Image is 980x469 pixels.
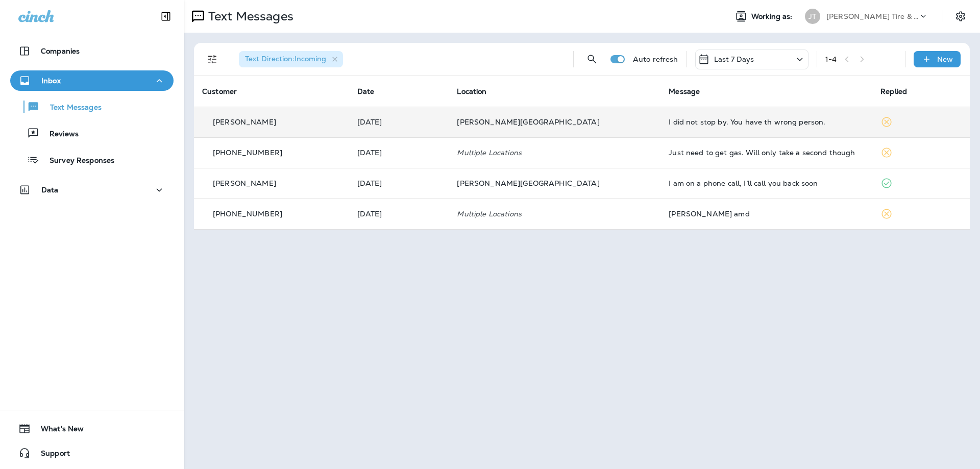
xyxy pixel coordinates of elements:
[457,179,599,188] span: [PERSON_NAME][GEOGRAPHIC_DATA]
[202,87,237,96] span: Customer
[669,149,864,157] div: Just need to get gas. Will only take a second though
[880,87,907,96] span: Replied
[40,103,102,113] p: Text Messages
[357,179,441,187] p: Oct 7, 2025 11:18 AM
[10,443,174,463] button: Support
[31,449,70,461] span: Support
[457,149,652,157] p: Multiple Locations
[825,55,837,63] div: 1 - 4
[10,41,174,61] button: Companies
[357,210,441,218] p: Oct 7, 2025 08:05 AM
[10,180,174,200] button: Data
[937,55,953,63] p: New
[10,122,174,144] button: Reviews
[39,130,79,139] p: Reviews
[633,55,678,63] p: Auto refresh
[951,7,970,26] button: Settings
[669,210,864,218] div: Felix amd
[213,149,282,157] p: [PHONE_NUMBER]
[582,49,602,69] button: Search Messages
[10,96,174,117] button: Text Messages
[204,9,293,24] p: Text Messages
[826,12,918,20] p: [PERSON_NAME] Tire & Auto
[669,179,864,187] div: I am on a phone call, I’ll call you back soon
[457,117,599,127] span: [PERSON_NAME][GEOGRAPHIC_DATA]
[457,210,652,218] p: Multiple Locations
[41,77,61,85] p: Inbox
[751,12,795,21] span: Working as:
[357,118,441,126] p: Oct 13, 2025 01:24 PM
[202,49,223,69] button: Filters
[31,425,84,437] span: What's New
[10,418,174,439] button: What's New
[357,87,375,96] span: Date
[213,118,276,126] p: [PERSON_NAME]
[357,149,441,157] p: Oct 9, 2025 01:24 PM
[10,149,174,170] button: Survey Responses
[213,210,282,218] p: [PHONE_NUMBER]
[669,87,700,96] span: Message
[10,70,174,91] button: Inbox
[39,156,114,166] p: Survey Responses
[41,47,80,55] p: Companies
[213,179,276,187] p: [PERSON_NAME]
[152,6,180,27] button: Collapse Sidebar
[805,9,820,24] div: JT
[239,51,343,67] div: Text Direction:Incoming
[245,54,326,63] span: Text Direction : Incoming
[41,186,59,194] p: Data
[669,118,864,126] div: I did not stop by. You have th wrong person.
[714,55,754,63] p: Last 7 Days
[457,87,486,96] span: Location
